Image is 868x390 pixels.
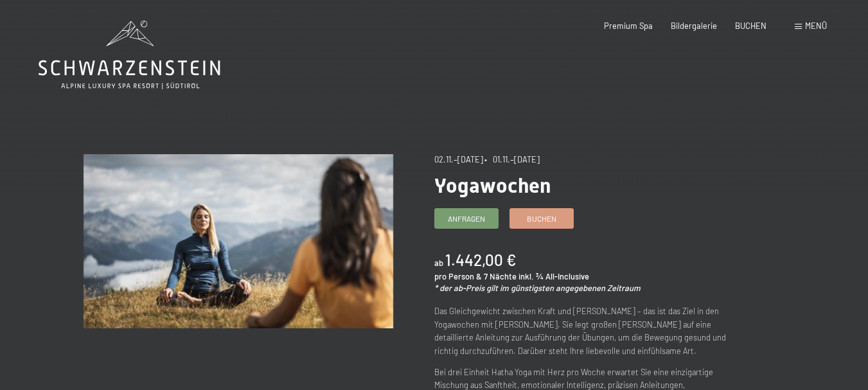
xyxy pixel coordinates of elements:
[434,271,482,281] span: pro Person &
[604,21,653,31] a: Premium Spa
[434,258,443,268] span: ab
[527,213,556,224] span: Buchen
[484,154,540,164] span: • 01.11.–[DATE]
[435,209,498,228] a: Anfragen
[805,21,827,31] span: Menü
[434,305,744,357] p: Das Gleichgewicht zwischen Kraft und [PERSON_NAME] – das ist das Ziel in den Yogawochen mit [PERS...
[518,271,589,281] span: inkl. ¾ All-Inclusive
[434,154,483,164] span: 02.11.–[DATE]
[510,209,573,228] a: Buchen
[735,21,766,31] a: BUCHEN
[448,213,485,224] span: Anfragen
[671,21,717,31] a: Bildergalerie
[84,154,393,328] img: Yogawochen
[445,251,516,269] b: 1.442,00 €
[434,173,551,198] span: Yogawochen
[484,271,517,281] span: 7 Nächte
[434,283,641,293] em: * der ab-Preis gilt im günstigsten angegebenen Zeitraum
